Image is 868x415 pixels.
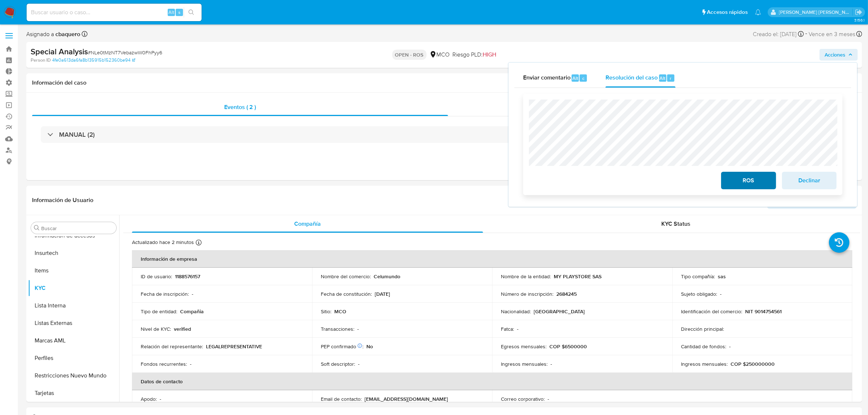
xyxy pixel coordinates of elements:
p: Email de contacto : [321,396,362,402]
p: [EMAIL_ADDRESS][DOMAIN_NAME] [365,396,448,402]
span: HIGH [483,50,497,59]
p: Cantidad de fondos : [681,343,726,350]
p: camila.baquero@mercadolibre.com.co [779,9,853,16]
button: Tarjetas [28,384,119,402]
th: Información de empresa [132,250,852,268]
p: LEGALREPRESENTATIVE [206,343,262,350]
p: - [358,361,359,367]
p: PEP confirmado : [321,343,363,350]
b: Person ID [31,57,51,63]
p: - [190,361,191,367]
p: Relación del representante : [141,343,203,350]
th: Datos de contacto [132,373,852,390]
p: Sujeto obligado : [681,291,717,297]
p: - [720,291,721,297]
p: Identificación del comercio : [681,308,742,315]
p: Tipo compañía : [681,273,715,280]
p: MCO [334,308,346,315]
button: ROS [721,172,776,189]
span: Alt [660,75,666,82]
button: Buscar [34,225,40,231]
p: Tipo de entidad : [141,308,177,315]
span: Enviar comentario [523,74,571,82]
span: r [670,75,672,82]
p: Correo corporativo : [501,396,545,402]
p: Nivel de KYC : [141,326,171,332]
div: MCO [429,51,450,59]
a: 4fe0a613da6fa8b135915b152360be94 [52,57,135,63]
button: search-icon [184,7,199,18]
p: Ingresos mensuales : [681,361,728,367]
p: Número de inscripción : [501,291,553,297]
p: - [357,326,359,332]
span: Acciones [825,49,845,61]
p: Fondos recurrentes : [141,361,187,367]
p: - [160,396,161,402]
button: Items [28,262,119,279]
p: - [192,291,193,297]
p: Actualizado hace 2 minutos [132,239,194,246]
b: cbaquero [54,30,80,38]
p: Egresos mensuales : [501,343,546,350]
span: s [178,9,180,16]
p: Fatca : [501,326,514,332]
a: Notificaciones [755,9,761,15]
h3: MANUAL (2) [59,131,95,139]
p: Soft descriptor : [321,361,355,367]
p: Ingresos mensuales : [501,361,548,367]
span: Asignado a [26,30,80,38]
span: Alt [572,75,578,82]
span: Eventos ( 2 ) [224,103,256,111]
div: Creado el: [DATE] [753,29,804,39]
p: Nombre de la entidad : [501,273,551,280]
span: c [582,75,584,82]
button: Insurtech [28,244,119,262]
h1: Información del caso [32,79,856,86]
h1: Información de Usuario [32,197,93,204]
p: COP $6500000 [549,343,587,350]
button: Marcas AML [28,332,119,349]
p: Fecha de constitución : [321,291,372,297]
span: Riesgo PLD: [453,51,497,59]
p: Dirección principal : [681,326,724,332]
div: MANUAL (2) [41,126,848,143]
span: - [805,29,807,39]
p: sas [718,273,726,280]
span: Declinar [791,172,827,189]
p: - [517,326,518,332]
span: ROS [731,172,766,189]
p: Fecha de inscripción : [141,291,189,297]
p: 1188576157 [175,273,200,280]
p: NIT 9014754561 [745,308,782,315]
p: verified [174,326,191,332]
a: Salir [855,8,863,16]
input: Buscar usuario o caso... [27,8,202,17]
p: COP $250000000 [731,361,775,367]
p: ID de usuario : [141,273,172,280]
button: Lista Interna [28,297,119,314]
button: Acciones [820,49,858,61]
span: Vence en 3 meses [809,30,855,38]
b: Special Analysis [31,46,88,57]
span: Accesos rápidos [707,8,748,16]
p: - [729,343,731,350]
input: Buscar [41,225,113,232]
span: KYC Status [662,220,691,228]
p: Apodo : [141,396,157,402]
p: OPEN - ROS [392,50,427,60]
button: KYC [28,279,119,297]
p: No [366,343,373,350]
p: Compañia [180,308,204,315]
span: Compañía [294,220,321,228]
p: Transacciones : [321,326,354,332]
p: MY PLAYSTORE SAS [554,273,602,280]
span: Resolución del caso [606,74,658,82]
p: 2684245 [556,291,577,297]
span: # NLe0tMzNT7VebazwW0FhPyy6 [88,49,162,56]
p: [DATE] [375,291,390,297]
span: Alt [168,9,174,16]
p: Celumundo [374,273,400,280]
p: - [550,361,552,367]
p: Sitio : [321,308,331,315]
p: [GEOGRAPHIC_DATA] [534,308,585,315]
